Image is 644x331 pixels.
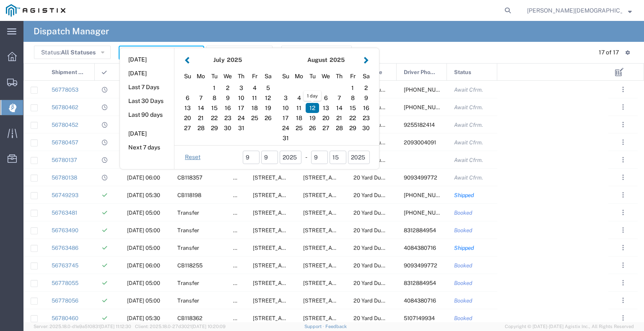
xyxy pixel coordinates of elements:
span: 356 E Allisal St, Salinas, California, 93901, United States [253,245,336,251]
span: 8312884954 [404,227,436,233]
div: 26 [261,113,275,123]
span: . . . [622,190,624,200]
span: All Statuses [61,49,96,56]
input: yyyy [348,151,370,164]
div: 5 [261,83,275,93]
div: 30 [359,123,373,133]
span: 09/10/2025, 05:00 [127,245,160,251]
div: Thursday [332,70,346,83]
div: 8 [208,93,221,103]
span: 308 W Alluvial Ave, Clovis, California, 93611, United States [303,174,387,181]
img: logo [6,4,65,17]
a: 56780460 [52,315,78,321]
div: 17 [279,113,292,123]
span: 09/11/2025, 06:00 [127,174,160,181]
div: Wednesday [221,70,234,83]
div: 20 [181,113,194,123]
span: [DATE] 11:12:30 [100,324,131,329]
div: 16 [221,103,234,113]
span: false [233,315,246,321]
a: 56780457 [52,139,78,146]
button: ... [617,189,629,201]
span: . . . [622,295,624,305]
button: ... [617,277,629,289]
span: . . . [622,225,624,235]
div: 6 [181,93,194,103]
a: Reset [185,153,200,162]
span: 9093499772 [404,262,437,269]
div: Sunday [279,70,292,83]
a: 56778053 [52,87,78,93]
div: 5 [306,93,319,103]
div: 22 [208,113,221,123]
div: 3 [279,93,292,103]
span: Transfer [177,227,199,233]
div: 19 [261,103,275,113]
span: Transfer [177,280,199,286]
button: Advanced Search [281,46,352,59]
span: 5107149934 [404,315,435,321]
div: 6 [319,93,332,103]
span: . . . [622,208,624,218]
span: Shipped [454,192,474,198]
div: 1 [208,83,221,93]
button: ... [617,242,629,254]
span: . . . [622,102,624,112]
button: [DATE] [120,53,174,66]
span: 20 Yard Dump Truck [353,210,405,216]
span: false [233,227,246,233]
span: 2093004091 [404,139,436,146]
span: 900 Park Center Dr, Hollister, California, 94404, United States [303,227,387,233]
div: 29 [346,123,359,133]
a: 56780137 [52,157,77,163]
span: 925-303-7291 [404,104,453,110]
span: . . . [622,155,624,165]
span: [DATE] 10:20:09 [192,324,226,329]
span: Booked [454,210,473,216]
div: Friday [248,70,261,83]
span: false [233,174,246,181]
span: 925-303-7291 [404,192,453,198]
span: 900 Park Center Dr, Hollister, California, 94404, United States [303,280,387,286]
div: 29 [208,123,221,133]
span: Copyright © [DATE]-[DATE] Agistix Inc., All Rights Reserved [505,323,634,330]
span: Booked [454,227,473,233]
div: 14 [194,103,208,113]
div: 17 [234,103,248,113]
span: 20 Yard Dump Truck [353,262,405,269]
div: 25 [248,113,261,123]
div: 13 [319,103,332,113]
span: Await Cfrm. [454,157,483,163]
button: ... [617,136,629,148]
button: Saved Searches [206,46,273,59]
span: 09/10/2025, 05:00 [127,210,160,216]
span: 20 Yard Dump Truck [353,280,405,286]
strong: August [307,56,327,63]
span: Client: 2025.18.0-27d3021 [135,324,226,329]
span: 408-744-2057 [404,87,453,93]
div: Tuesday [306,70,319,83]
span: Transfer [177,298,199,304]
span: 900 Park Center Dr, Hollister, California, 94404, United States [303,298,387,304]
div: Thursday [234,70,248,83]
div: 11 [292,103,306,113]
div: Tuesday [208,70,221,83]
button: Status:All Statuses [34,46,111,59]
span: . . . [622,313,624,323]
a: 56780462 [52,104,78,110]
button: ... [617,312,629,324]
div: 4 [292,93,306,103]
div: 13 [181,103,194,113]
a: 56780452 [52,122,78,128]
span: Await Cfrm. [454,104,483,110]
span: CB118255 [177,262,203,269]
input: yyyy [280,151,301,164]
div: 25 [292,123,306,133]
div: 19 [306,113,319,123]
span: 20 Yard Dump Truck [353,192,405,198]
span: 901 Bailey Rd, Pittsburg, California, 94565, United States [303,315,432,321]
a: 56778055 [52,280,78,286]
span: 09/10/2025, 06:00 [127,262,160,269]
a: 56778056 [52,298,78,304]
button: ... [617,224,629,236]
